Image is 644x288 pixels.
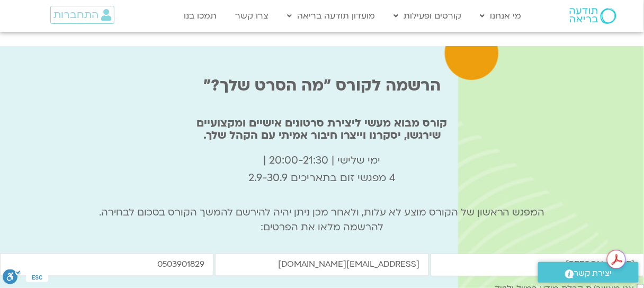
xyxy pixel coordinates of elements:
[230,6,274,26] a: צרו קשר
[475,6,527,26] a: מי אנחנו
[389,6,467,26] a: קורסים ופעילות
[282,6,381,26] a: מועדון תודעה בריאה
[570,8,616,24] img: תודעה בריאה
[179,6,222,26] a: תמכו בנו
[431,254,644,276] input: שם פרטי
[203,75,441,97] b: הרשמה לקורס "מה הסרט שלך?"
[538,262,639,283] a: יצירת קשר
[53,9,99,21] span: התחברות
[215,254,428,276] input: אימייל
[574,266,612,281] span: יצירת קשר
[50,6,114,24] a: התחברות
